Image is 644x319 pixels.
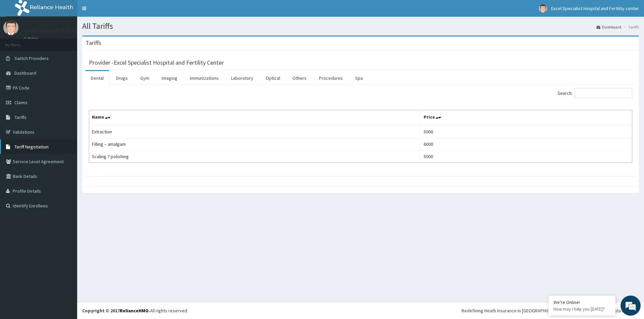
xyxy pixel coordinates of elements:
p: Excel Specialist Hospital and Fertility center [23,27,141,33]
td: 6000 [421,138,632,150]
span: Claims [14,100,28,106]
td: Filling – amalgam [89,138,421,150]
a: Procedures [314,71,348,85]
td: 5000 [421,150,632,163]
td: Scaling 7 polishing [89,150,421,163]
th: Name [89,110,421,126]
a: Drugs [111,71,133,85]
th: Price [421,110,632,126]
li: Tariffs [622,24,639,30]
span: Switch Providers [14,55,49,61]
td: Extraction [89,125,421,138]
img: User Image [3,20,18,35]
a: Gym [135,71,155,85]
a: Dental [86,71,109,85]
p: How may I help you today? [553,306,610,312]
textarea: Type your message and hit 'Enter' [3,183,128,206]
span: We're online! [39,84,93,152]
a: Others [287,71,312,85]
a: Spa [350,71,368,85]
div: Minimize live chat window [110,3,126,19]
footer: All rights reserved. [77,302,644,319]
a: Online [23,37,40,41]
h1: All Tariffs [82,22,639,30]
div: Chat with us now [35,38,113,46]
div: We're Online! [553,299,610,305]
a: Dashboard [596,24,621,30]
input: Search: [575,88,632,98]
img: User Image [539,4,547,13]
div: Redefining Heath Insurance in [GEOGRAPHIC_DATA] using Telemedicine and Data Science! [462,307,639,314]
a: RelianceHMO [120,308,149,314]
h3: Tariffs [86,40,101,46]
span: Tariffs [14,114,26,120]
img: d_794563401_company_1708531726252_794563401 [12,34,27,50]
a: Optical [260,71,285,85]
a: Imaging [156,71,183,85]
span: Tariff Negotiation [14,144,49,150]
h3: Provider - Excel Specialist Hospital and Fertility Center [89,60,224,66]
strong: Copyright © 2017 . [82,308,150,314]
a: Laboratory [226,71,259,85]
a: Immunizations [184,71,224,85]
span: Dashboard [14,70,36,76]
span: Excel Specialist Hospital and Fertility center [551,5,639,11]
td: 5000 [421,125,632,138]
label: Search: [557,88,632,98]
